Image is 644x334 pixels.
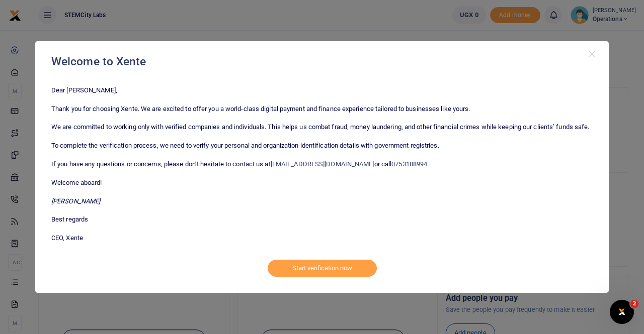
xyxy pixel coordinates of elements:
i: [PERSON_NAME] [51,197,100,205]
span: 2 [630,300,638,308]
button: Close [587,49,597,59]
p: Dear [PERSON_NAME], [51,85,593,96]
iframe: Intercom live chat [610,300,634,324]
p: To complete the verification process, we need to verify your personal and organization identifica... [51,141,593,151]
p: Welcome aboard! [51,178,593,188]
p: If you have any questions or concerns, please don’t hesitate to contact us at or call [51,159,593,170]
button: Start verification now [268,260,377,277]
p: Best regards [51,214,593,225]
h3: Welcome to Xente [51,54,587,69]
p: CEO, Xente [51,233,593,244]
p: We are committed to working only with verified companies and individuals. This helps us combat fr... [51,122,593,133]
a: [EMAIL_ADDRESS][DOMAIN_NAME] [271,160,374,168]
p: Thank you for choosing Xente. We are excited to offer you a world-class digital payment and finan... [51,104,593,115]
a: 0753188994 [391,160,427,168]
